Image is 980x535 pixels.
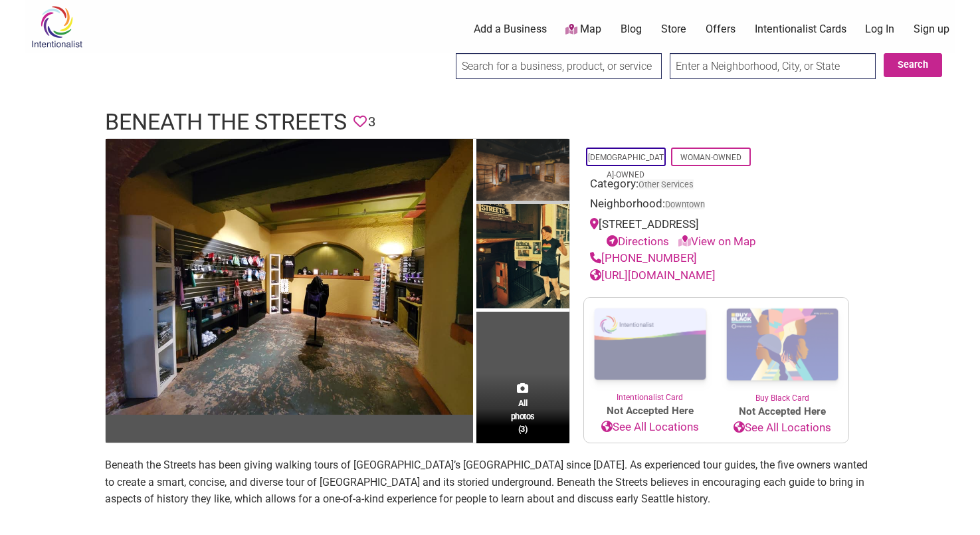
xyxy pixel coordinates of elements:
a: [PHONE_NUMBER] [590,251,697,265]
a: See All Locations [716,419,848,437]
a: Log In [865,22,894,37]
input: Enter a Neighborhood, City, or State [670,53,876,79]
div: Neighborhood: [590,195,842,216]
img: Beneath The Streets [476,204,569,312]
a: Store [661,22,686,37]
a: Intentionalist Cards [755,22,846,37]
img: Beneath the Streets [106,139,473,415]
div: [STREET_ADDRESS] [590,216,842,250]
span: 3 [368,112,375,132]
a: [URL][DOMAIN_NAME] [590,268,716,282]
input: Search for a business, product, or service [456,53,662,79]
a: See All Locations [584,419,716,436]
a: Woman-Owned [680,153,741,162]
span: Not Accepted Here [584,403,716,419]
a: Add a Business [474,22,547,37]
a: [DEMOGRAPHIC_DATA]-Owned [588,153,664,179]
a: Intentionalist Card [584,298,716,403]
a: View on Map [678,235,756,248]
button: Search [884,53,942,77]
a: Offers [706,22,735,37]
img: Intentionalist Card [584,298,716,391]
span: Not Accepted Here [716,404,848,419]
span: Downtown [665,201,705,209]
img: Buy Black Card [716,298,848,392]
a: Map [565,22,601,37]
span: All photos (3) [511,397,535,435]
h1: Beneath the Streets [105,106,347,138]
img: Beneath the Streets [476,139,569,204]
div: Category: [590,175,842,196]
img: Intentionalist [25,5,88,49]
a: Other Services [638,179,694,189]
a: Buy Black Card [716,298,848,404]
a: Sign up [914,22,949,37]
p: Beneath the Streets has been giving walking tours of [GEOGRAPHIC_DATA]’s [GEOGRAPHIC_DATA] since ... [105,457,876,508]
a: Directions [607,235,669,248]
a: Blog [621,22,642,37]
span: You must be logged in to save favorites. [353,112,367,132]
